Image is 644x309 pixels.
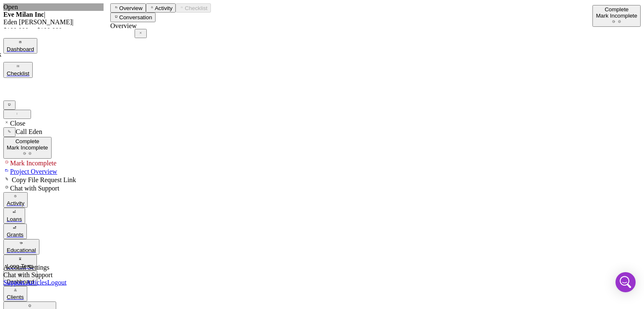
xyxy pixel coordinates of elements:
div: Chat with Support [3,271,67,279]
button: Long-Term [3,255,37,270]
button: Overview [110,3,146,13]
div: Eden [PERSON_NAME] | [3,18,110,26]
span: $100,000 [3,27,29,34]
label: Checklist [185,5,208,11]
button: Activity [3,192,28,208]
div: Mark Incomplete [3,159,641,167]
button: Checklist [3,62,33,77]
a: Activity [3,192,641,208]
a: Dashboard [3,270,641,286]
a: Dashboard [3,38,641,54]
div: Checklist [7,70,29,77]
div: Call Eden [3,127,641,136]
button: Grants [3,224,27,239]
div: Mark Incomplete [596,13,637,19]
label: Conversation [119,15,152,21]
label: Overview [119,5,143,11]
a: Grants [3,224,641,239]
a: Logout [47,279,66,286]
button: Checklist [176,3,210,13]
div: Loans [7,216,22,222]
a: Loans [3,208,641,223]
a: Clients [3,286,641,301]
div: Chat with Support [3,184,641,192]
div: Mark Incomplete [7,144,48,151]
div: Complete [596,6,637,13]
span: $100,000 [29,27,62,34]
div: Open [3,3,104,11]
button: Activity [146,3,176,13]
div: Overview [110,22,592,30]
div: Open Intercom Messenger [615,272,636,292]
a: Support Articles [3,279,47,286]
div: | [3,11,110,18]
b: Eve Milan Inc [3,11,44,18]
div: Account Settings [3,264,67,271]
button: Conversation [110,13,156,22]
div: Close [3,119,641,127]
button: CompleteMark Incomplete [592,5,641,27]
div: Grants [7,232,23,238]
div: Long-Term [7,263,34,269]
button: Educational [3,239,39,255]
div: Activity [7,200,24,206]
button: Clients [3,286,27,301]
div: Dashboard [7,46,34,52]
a: Project Overview [3,168,57,175]
div: Clients [7,294,24,300]
div: Copy File Request Link [3,175,641,184]
a: Long-Term [3,255,641,270]
a: Educational [3,239,641,255]
button: Dashboard [3,38,37,54]
button: Loans [3,208,25,223]
label: Activity [155,5,172,11]
a: Checklist [3,62,641,77]
button: CompleteMark Incomplete [3,137,52,159]
div: Complete [7,138,48,144]
div: Educational [7,247,36,253]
